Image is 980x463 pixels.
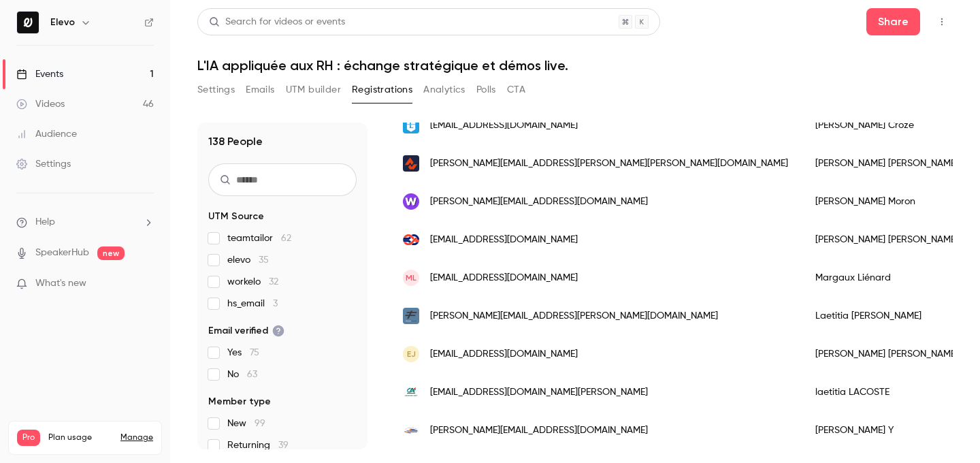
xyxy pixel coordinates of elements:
button: Share [866,8,920,35]
span: Returning [227,438,289,452]
span: elevo [227,253,269,267]
span: [EMAIL_ADDRESS][DOMAIN_NAME] [430,233,578,247]
span: 39 [278,441,289,450]
h1: 138 People [208,133,263,150]
button: Analytics [423,79,465,101]
span: Help [35,215,55,229]
div: Audience [16,127,77,141]
span: teamtailor [227,231,291,245]
span: New [227,417,265,430]
span: workelo [227,275,278,289]
span: 3 [273,299,278,308]
span: ML [406,272,416,284]
span: No [227,368,257,381]
li: help-dropdown-opener [16,215,154,229]
div: Settings [16,157,71,171]
button: Emails [246,79,274,101]
img: ca-des-savoie.fr [403,384,419,400]
button: UTM builder [286,79,341,101]
span: Plan usage [48,432,112,443]
div: Events [16,67,63,81]
span: 63 [247,370,257,379]
button: Polls [476,79,496,101]
button: Registrations [352,79,412,101]
span: UTM Source [208,210,264,223]
a: SpeakerHub [35,246,89,260]
button: CTA [507,79,525,101]
span: 75 [250,348,259,357]
img: lrgeb.fr [403,422,419,438]
img: Elevo [17,12,39,33]
span: hs_email [227,297,278,310]
div: Videos [16,97,65,111]
img: faurie.fr [403,308,419,324]
span: Member type [208,395,271,409]
span: 62 [281,234,291,243]
span: [PERSON_NAME][EMAIL_ADDRESS][PERSON_NAME][DOMAIN_NAME] [430,309,718,323]
span: [EMAIL_ADDRESS][DOMAIN_NAME] [430,271,578,285]
span: [PERSON_NAME][EMAIL_ADDRESS][PERSON_NAME][PERSON_NAME][DOMAIN_NAME] [430,157,788,171]
img: norda.com [403,155,419,172]
span: new [97,246,125,260]
h6: Elevo [50,16,75,29]
span: EJ [407,348,416,360]
img: weavy.fr [403,234,419,245]
button: Settings [197,79,235,101]
span: [EMAIL_ADDRESS][DOMAIN_NAME] [430,118,578,133]
a: Manage [120,432,153,443]
img: essec.edu [403,117,419,133]
h1: L'IA appliquée aux RH : échange stratégique et démos live. [197,57,953,74]
span: 99 [255,419,265,428]
span: [EMAIL_ADDRESS][DOMAIN_NAME] [430,347,578,362]
span: Pro [17,430,40,446]
span: [PERSON_NAME][EMAIL_ADDRESS][DOMAIN_NAME] [430,424,648,438]
span: [EMAIL_ADDRESS][DOMAIN_NAME][PERSON_NAME] [430,385,648,400]
span: 35 [259,255,269,265]
span: What's new [35,276,86,291]
div: Search for videos or events [209,15,345,29]
span: 32 [269,277,278,287]
span: Yes [227,346,259,360]
span: Email verified [208,324,284,338]
span: [PERSON_NAME][EMAIL_ADDRESS][DOMAIN_NAME] [430,195,648,209]
img: wealo.io [403,193,419,210]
